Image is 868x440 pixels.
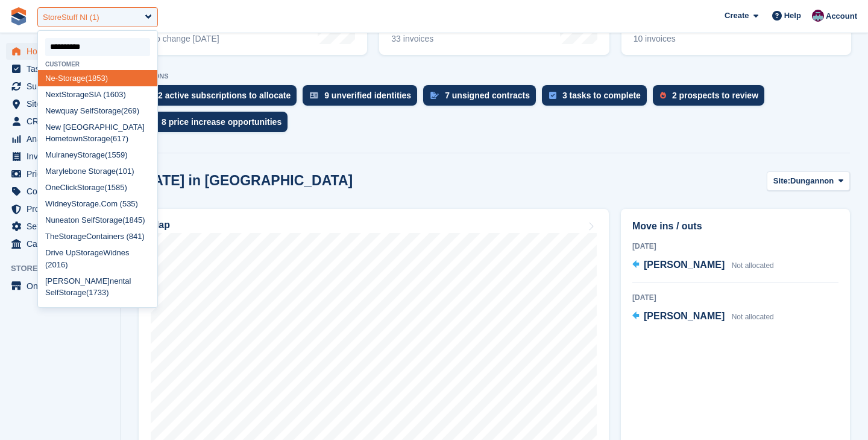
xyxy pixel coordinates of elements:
[139,72,850,80] p: ACTIONS
[77,183,105,192] span: Storage
[43,11,99,24] div: StoreStuff NI (1)
[790,175,834,187] span: Dungannon
[38,245,157,273] div: Drive Up Wid s (2016)
[109,232,118,241] span: ne
[38,103,157,119] div: wquay Self (269)
[27,43,99,60] span: Home
[767,171,850,191] button: Site: Dungannon
[149,34,219,44] div: No change [DATE]
[310,92,318,99] img: verify_identity-adf6edd0f0f0b5bbfe63781bf79b02c33cf7c696d77639b501bdc392416b5a36.svg
[632,258,774,273] a: [PERSON_NAME] Not allocated
[391,34,481,44] div: 33 invoices
[6,78,114,95] a: menu
[38,229,157,245] div: The Contai rs (841)
[6,165,114,182] a: menu
[58,288,86,297] span: Storage
[38,61,157,68] div: Customer
[6,218,114,235] a: menu
[445,91,530,100] div: 7 unsigned contracts
[542,85,653,112] a: 3 tasks to complete
[58,74,86,83] span: Storage
[38,301,157,330] div: In rSpaces Self (1234)
[38,119,157,147] div: w [GEOGRAPHIC_DATA] Hometown (617)
[162,117,281,127] div: 8 price increase opportunities
[644,260,725,270] span: [PERSON_NAME]
[38,86,157,103] div: xt SIA (1603)
[38,180,157,196] div: O Click (1585)
[38,164,157,180] div: Marylebo (101)
[38,273,157,301] div: [PERSON_NAME] ntal Self (1733)
[27,60,99,77] span: Tasks
[83,134,110,143] span: Storage
[58,199,67,208] span: ne
[632,309,774,325] a: [PERSON_NAME] Not allocated
[38,70,157,86] div: - (1853)
[27,200,99,217] span: Protection
[38,196,157,212] div: Wid y .Com (535)
[732,313,774,321] span: Not allocated
[562,91,641,100] div: 3 tasks to complete
[51,183,60,192] span: ne
[45,74,55,83] span: Ne
[38,147,157,164] div: Mulra y (1559)
[632,219,838,234] h2: Move ins / outs
[45,106,55,115] span: Ne
[430,92,439,99] img: contract_signature_icon-13c848040528278c33f63329250d36e43548de30e8caae1d1a13099fd9432cc5.svg
[826,10,857,22] span: Account
[151,220,170,231] h2: Map
[65,150,74,159] span: ne
[158,91,291,100] div: 2 active subscriptions to allocate
[77,150,105,159] span: Storage
[324,91,411,100] div: 9 unverified identities
[672,91,758,100] div: 2 prospects to review
[303,85,423,112] a: 9 unverified identities
[45,90,55,99] span: Ne
[6,113,114,130] a: menu
[773,175,790,187] span: Site:
[6,278,114,295] a: menu
[38,212,157,229] div: Nu aton Self (1845)
[6,200,114,217] a: menu
[71,199,99,208] span: Storage
[27,278,99,295] span: Online Store
[27,130,99,147] span: Analytics
[139,85,303,112] a: 2 active subscriptions to allocate
[55,215,64,225] span: ne
[784,10,801,22] span: Help
[27,95,99,112] span: Sites
[10,7,28,25] img: stora-icon-8386f47178a22dfd0bd8f6a31ec36ba5ce8667c1dd55bd0f319d3a0aa187defe.svg
[27,148,99,165] span: Invoices
[27,165,99,182] span: Pricing
[6,95,114,112] a: menu
[93,106,121,115] span: Storage
[27,218,99,235] span: Settings
[58,232,86,241] span: Storage
[27,113,99,130] span: CRM
[644,311,725,321] span: [PERSON_NAME]
[27,78,99,95] span: Subscriptions
[6,60,114,77] a: menu
[423,85,542,112] a: 7 unsigned contracts
[6,130,114,147] a: menu
[549,92,556,99] img: task-75834270c22a3079a89374b754ae025e5fb1db73e45f91037f5363f120a921f8.svg
[139,112,294,138] a: 8 price increase opportunities
[77,167,86,176] span: ne
[6,183,114,200] a: menu
[725,10,749,22] span: Create
[660,92,666,99] img: prospect-51fa495bee0391a8d652442698ab0144808aea92771e9ea1ae160a38d050c398.svg
[110,276,118,285] span: ne
[653,85,770,112] a: 2 prospects to review
[61,90,89,99] span: Storage
[632,241,838,252] div: [DATE]
[634,34,716,44] div: 10 invoices
[89,167,116,176] span: Storage
[45,123,55,132] span: Ne
[139,173,353,189] h2: [DATE] in [GEOGRAPHIC_DATA]
[632,292,838,303] div: [DATE]
[27,183,99,200] span: Coupons
[76,248,104,257] span: Storage
[95,215,122,225] span: Storage
[732,261,774,270] span: Not allocated
[6,43,114,60] a: menu
[11,263,120,275] span: Storefront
